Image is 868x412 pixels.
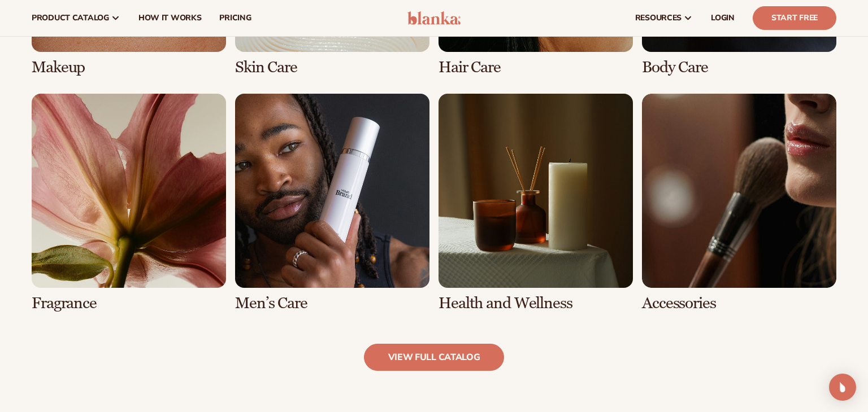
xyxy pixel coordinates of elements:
img: logo [407,11,461,25]
span: How It Works [138,14,202,23]
div: 5 / 8 [32,94,226,312]
div: 6 / 8 [235,94,429,312]
span: product catalog [32,14,109,23]
h3: Body Care [642,59,836,76]
span: resources [635,14,682,23]
a: Start Free [753,6,836,30]
div: 7 / 8 [439,94,633,312]
h3: Skin Care [235,59,429,76]
div: Open Intercom Messenger [829,374,856,401]
h3: Hair Care [439,59,633,76]
span: LOGIN [711,14,735,23]
h3: Makeup [32,59,226,76]
span: pricing [219,14,251,23]
a: view full catalog [364,344,505,371]
div: 8 / 8 [642,94,836,312]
